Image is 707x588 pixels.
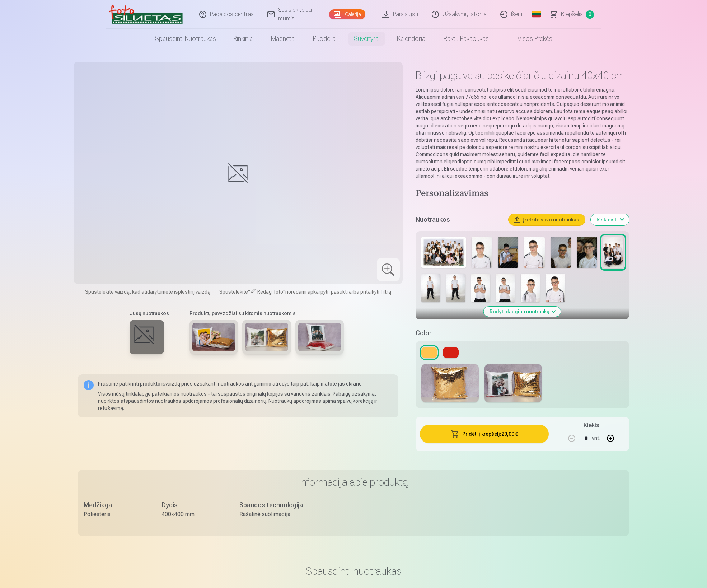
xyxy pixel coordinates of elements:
[345,29,388,49] a: Suvenyrai
[416,188,629,200] h4: Personalizavimas
[329,9,365,19] a: Galerija
[225,29,262,49] a: Rinkiniai
[283,289,285,295] span: "
[416,215,503,225] h5: Nuotraukos
[497,29,561,49] a: Visos prekės
[239,500,303,510] div: Spaudos technologija
[219,289,248,295] span: Spustelėkite
[248,289,250,295] span: "
[388,29,435,49] a: Kalendoriai
[109,3,183,26] img: /v3
[262,29,304,49] a: Magnetai
[98,390,393,412] p: Visos mūsų tinklalapyje pateikiamos nuotraukos - tai suspaustos originalų kopijos su vandens ženk...
[484,307,561,317] button: Rodyti daugiau nuotraukų
[130,310,169,317] h6: Jūsų nuotraukos
[591,214,629,225] button: Išskleisti
[161,500,225,510] div: Dydis
[85,288,210,295] span: Spustelėkite vaizdą, kad atidarytumėte išplėstinį vaizdą
[84,500,147,510] div: Medžiaga
[561,10,583,19] span: Krepšelis
[420,425,549,443] button: Pridėti į krepšelį:20,00 €
[84,565,623,578] h3: Spausdinti nuotraukas
[257,289,283,295] span: Redag. foto
[285,289,391,295] span: norėdami apkarpyti, pasukti arba pritaikyti filtrą
[146,29,225,49] a: Spausdinti nuotraukas
[416,328,629,338] h5: Color
[304,29,345,49] a: Puodeliai
[416,86,629,179] p: Loremipsu dolorsi am consectet adipisc elit sedd eiusmod te inci utlabor etdoloremagna. Aliquaeni...
[592,430,600,447] div: vnt.
[187,310,347,317] h6: Produktų pavyzdžiai su kitomis nuotraukomis
[435,29,497,49] a: Raktų pakabukas
[84,476,623,489] h3: Informacija apie produktą
[161,510,225,519] div: 400x400 mm
[584,421,599,430] h5: Kiekis
[509,214,585,225] button: Įkelkite savo nuotraukas
[416,69,629,82] h1: Blizgi pagalvė su besikeičiančiu dizainu 40x40 cm
[239,510,303,519] div: Rašalinė sublimacija
[98,380,393,387] p: Prašome patikrinti produkto išvaizdą prieš užsakant, nuotraukos ant gaminio atrodys taip pat, kai...
[84,510,147,519] div: Poliesteris
[586,10,594,19] span: 0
